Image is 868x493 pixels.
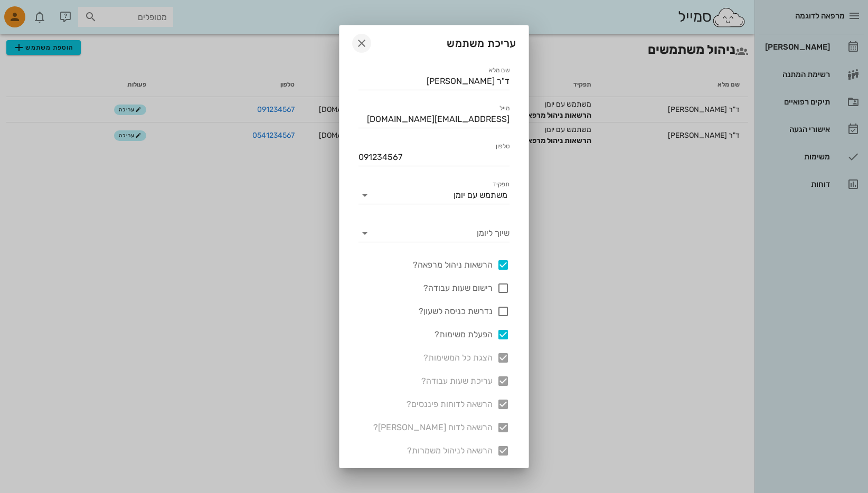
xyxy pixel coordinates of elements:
[358,187,510,204] div: תפקידמשתמש עם יומן
[358,225,510,242] div: שיוך ליומן
[358,283,493,293] label: רישום שעות עבודה?
[496,143,510,150] label: טלפון
[358,306,493,317] label: נדרשת כניסה לשעון?
[493,181,510,188] label: תפקיד
[358,260,493,270] label: הרשאות ניהול מרפאה?
[339,25,529,58] div: עריכת משתמש
[489,67,510,74] label: שם מלא
[454,191,507,200] div: משתמש עם יומן
[358,329,493,340] label: הפעלת משימות?
[499,105,510,112] label: מייל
